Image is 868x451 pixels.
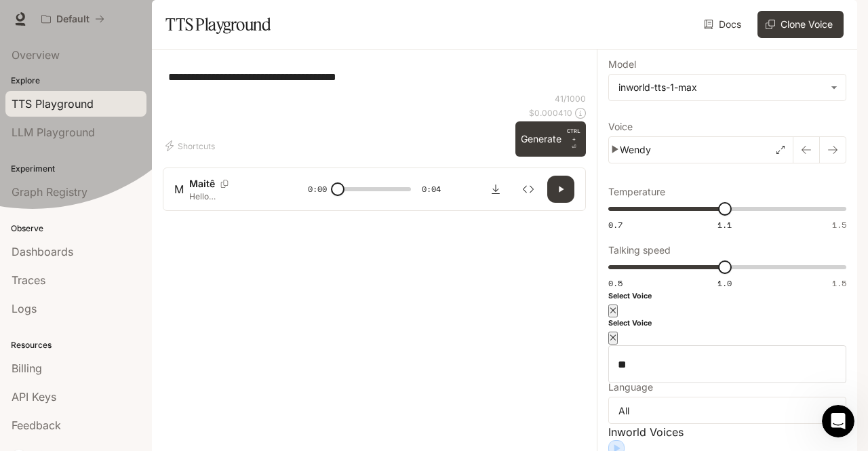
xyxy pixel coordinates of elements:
[717,219,732,231] span: 1.1
[555,93,586,104] p: 41 / 1000
[482,176,509,203] button: Download audio
[608,277,623,289] span: 0.5
[701,11,747,38] a: Docs
[608,122,633,132] p: Voice
[608,219,623,231] span: 0.7
[608,60,636,69] p: Model
[515,176,542,203] button: Inspect
[174,181,184,197] div: M
[215,180,234,188] button: Copy Voice ID
[608,246,671,255] p: Talking speed
[717,277,732,289] span: 1.0
[832,219,846,231] span: 1.5
[308,182,327,196] span: 0:00
[757,11,844,38] button: Clone Voice
[608,291,846,302] h6: Select Voice
[529,107,572,119] p: $ 0.000410
[608,187,665,197] p: Temperature
[163,135,220,157] button: Shortcuts
[609,397,835,423] div: All
[832,277,846,289] span: 1.5
[608,383,653,392] p: Language
[189,191,290,202] p: Hello qwertyuiopijhgfxdcedhefkedvfhjh.eav
[515,121,586,157] button: Generate
[165,11,271,38] h1: TTS Playground
[618,81,824,94] div: inworld-tts-1-max
[56,14,90,25] p: Default
[620,143,651,157] p: Wendy
[35,5,111,33] button: All workspaces
[422,182,441,196] span: 0:04
[608,424,846,440] p: Inworld Voices
[189,177,215,191] p: Maitê
[822,405,854,437] iframe: Intercom live chat
[567,127,580,143] p: CTRL +
[567,127,580,151] p: ⏎
[608,318,846,329] h6: Select Voice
